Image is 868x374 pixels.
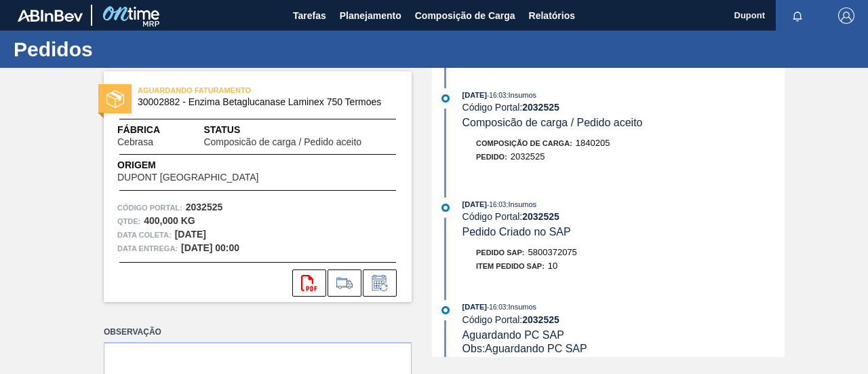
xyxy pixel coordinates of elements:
[144,215,195,226] strong: 400,000 KG
[328,269,361,297] div: Ir para Composição de Carga
[511,151,545,162] span: 2032525
[441,204,450,212] img: atual
[462,102,785,113] div: Código Portal:
[522,314,559,325] strong: 2032525
[462,117,643,128] span: Composicão de carga / Pedido aceito
[506,303,536,311] span: : Insumos
[462,303,487,311] span: [DATE]
[548,261,557,271] span: 10
[293,7,326,24] span: Tarefas
[106,90,124,108] img: status
[117,214,140,228] span: Qtde :
[462,329,564,341] span: Aguardando PC SAP
[138,83,328,97] span: AGUARDANDO FATURAMENTO
[528,247,577,257] span: 5800372075
[529,7,575,24] span: Relatórios
[487,201,506,208] span: - 16:03
[18,10,83,22] img: TNhmsLtSVTkK8tSr43FrP2fwEKptu5GPRR3wAAAABJRU5ErkJggg==
[476,153,507,161] span: Pedido :
[117,123,196,137] span: Fábrica
[292,269,326,297] div: Abrir arquivo PDF
[462,200,487,208] span: [DATE]
[138,97,384,107] span: 30002882 - Enzima Betaglucanase Laminex 750 Termoes
[117,228,172,242] span: Data coleta:
[14,41,254,57] h1: Pedidos
[186,202,223,212] strong: 2032525
[522,211,559,222] strong: 2032525
[117,201,182,214] span: Código Portal:
[363,269,397,297] div: Informar alteração no pedido
[117,158,297,172] span: Origem
[104,322,412,342] label: Observação
[576,138,610,148] span: 1840205
[462,343,587,354] span: Obs: Aguardando PC SAP
[522,102,559,113] strong: 2032525
[506,200,536,208] span: : Insumos
[476,139,572,147] span: Composição de Carga :
[476,262,545,270] span: Item pedido SAP:
[462,226,571,238] span: Pedido Criado no SAP
[175,229,206,240] strong: [DATE]
[117,172,258,183] span: DUPONT [GEOGRAPHIC_DATA]
[181,242,239,253] strong: [DATE] 00:00
[476,248,525,257] span: Pedido SAP:
[506,91,536,99] span: : Insumos
[203,137,361,147] span: Composicão de carga / Pedido aceito
[838,7,854,24] img: Logout
[487,92,506,99] span: - 16:03
[441,306,450,314] img: atual
[776,6,819,25] button: Notificações
[441,94,450,102] img: atual
[462,211,785,222] div: Código Portal:
[203,123,398,137] span: Status
[117,242,178,255] span: Data entrega:
[462,91,487,99] span: [DATE]
[117,137,153,147] span: Cebrasa
[462,314,785,325] div: Código Portal:
[415,7,515,24] span: Composição de Carga
[487,303,506,311] span: - 16:03
[340,7,401,24] span: Planejamento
